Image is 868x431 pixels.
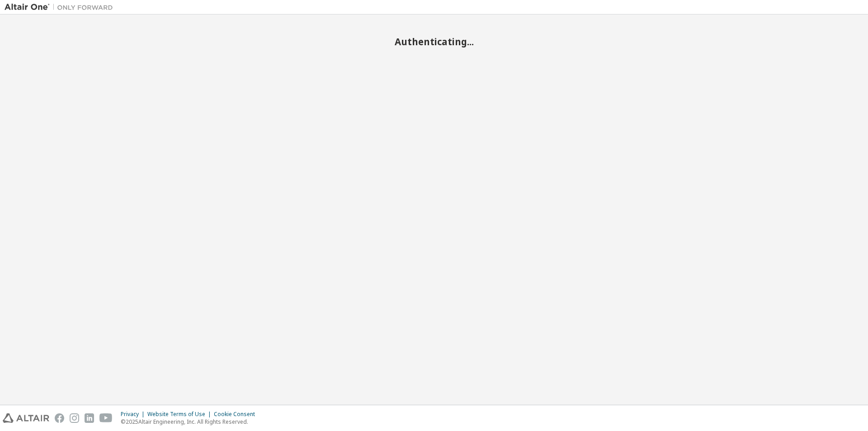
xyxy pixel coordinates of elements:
[85,413,94,423] img: linkedin.svg
[214,411,260,418] div: Cookie Consent
[99,413,113,423] img: youtube.svg
[147,411,214,418] div: Website Terms of Use
[55,413,64,423] img: facebook.svg
[121,418,260,426] p: © 2025 Altair Engineering, Inc. All Rights Reserved.
[121,411,147,418] div: Privacy
[70,413,79,423] img: instagram.svg
[5,36,863,47] h2: Authenticating...
[5,3,118,12] img: Altair One
[3,413,49,423] img: altair_logo.svg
